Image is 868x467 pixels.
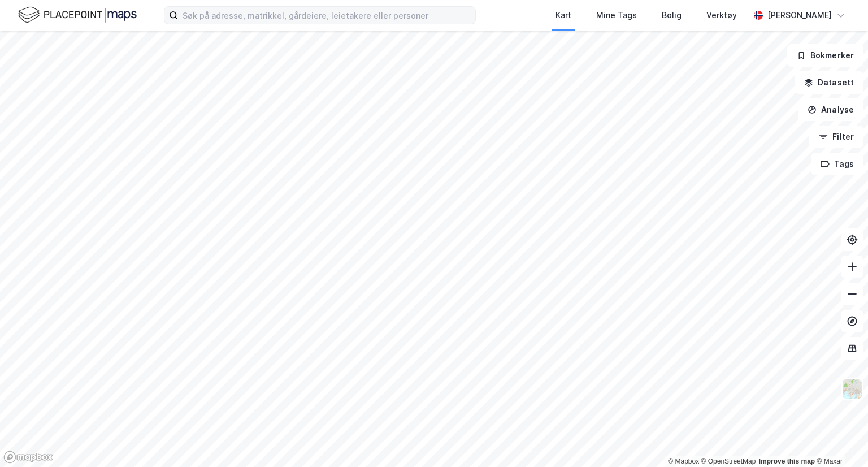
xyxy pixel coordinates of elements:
div: Kart [555,8,571,22]
div: Verktøy [706,8,737,22]
div: [PERSON_NAME] [767,8,832,22]
iframe: Chat Widget [811,413,868,467]
div: Kontrollprogram for chat [811,413,868,467]
input: Søk på adresse, matrikkel, gårdeiere, leietakere eller personer [178,7,475,24]
div: Mine Tags [596,8,637,22]
div: Bolig [662,8,682,22]
img: logo.f888ab2527a4732fd821a326f86c7f29.svg [18,5,137,25]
